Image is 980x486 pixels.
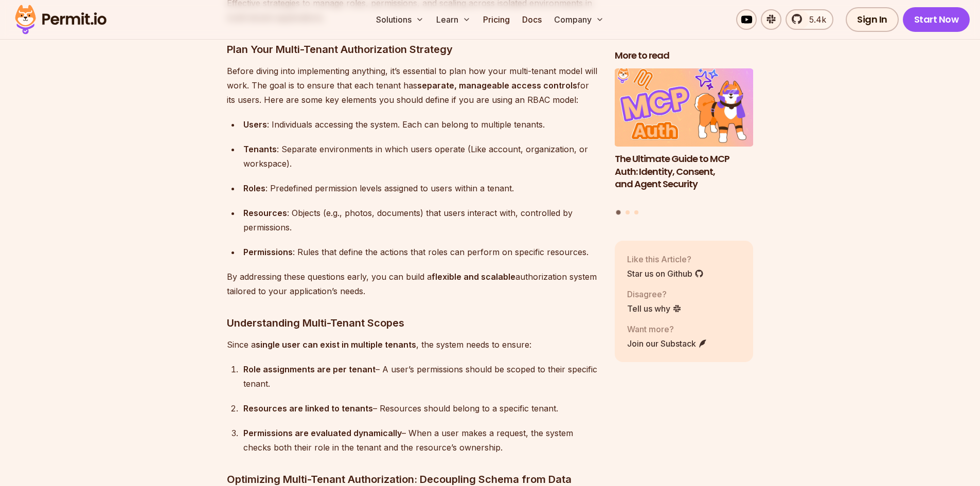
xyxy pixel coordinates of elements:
[10,2,111,37] img: Permit logo
[243,208,287,218] strong: Resources
[479,9,514,30] a: Pricing
[634,210,638,214] button: Go to slide 3
[626,210,630,214] button: Go to slide 2
[616,210,621,214] button: Go to slide 1
[243,117,598,132] div: : Individuals accessing the system. Each can belong to multiple tenants.
[243,119,267,130] strong: Users
[615,68,754,204] li: 1 of 3
[227,337,598,352] p: Since a , the system needs to ensure:
[227,269,598,298] p: By addressing these questions early, you can build a authorization system tailored to your applic...
[627,337,707,349] a: Join our Substack
[256,339,416,350] strong: single user can exist in multiple tenants
[243,362,598,391] div: – A user’s permissions should be scoped to their specific tenant.
[432,272,515,282] strong: flexible and scalable
[243,247,293,257] strong: Permissions
[243,183,265,193] strong: Roles
[243,142,598,171] div: : Separate environments in which users operate (Like account, organization, or workspace).
[615,68,754,147] img: The Ultimate Guide to MCP Auth: Identity, Consent, and Agent Security
[627,302,682,314] a: Tell us why
[627,287,682,300] p: Disagree?
[627,253,704,265] p: Like this Article?
[372,9,428,30] button: Solutions
[432,9,475,30] button: Learn
[243,426,598,455] div: – When a user makes a request, the system checks both their role in the tenant and the resource’s...
[518,9,546,30] a: Docs
[903,7,970,32] a: Start Now
[803,13,826,26] span: 5.4k
[227,64,598,107] p: Before diving into implementing anything, it’s essential to plan how your multi-tenant model will...
[615,152,754,190] h3: The Ultimate Guide to MCP Auth: Identity, Consent, and Agent Security
[243,245,598,259] div: : Rules that define the actions that roles can perform on specific resources.
[417,80,577,91] strong: separate, manageable access controls
[846,7,899,32] a: Sign In
[627,322,707,335] p: Want more?
[243,206,598,235] div: : Objects (e.g., photos, documents) that users interact with, controlled by permissions.
[243,403,373,413] strong: Resources are linked to tenants
[227,41,598,58] h3: Plan Your Multi-Tenant Authorization Strategy
[227,315,598,331] h3: Understanding Multi-Tenant Scopes
[550,9,608,30] button: Company
[243,401,598,416] div: – Resources should belong to a specific tenant.
[615,49,754,62] h2: More to read
[243,144,277,154] strong: Tenants
[243,181,598,195] div: : Predefined permission levels assigned to users within a tenant.
[786,9,833,30] a: 5.4k
[615,68,754,204] a: The Ultimate Guide to MCP Auth: Identity, Consent, and Agent SecurityThe Ultimate Guide to MCP Au...
[615,68,754,216] div: Posts
[243,364,376,374] strong: Role assignments are per tenant
[243,428,402,438] strong: Permissions are evaluated dynamically
[627,267,704,279] a: Star us on Github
